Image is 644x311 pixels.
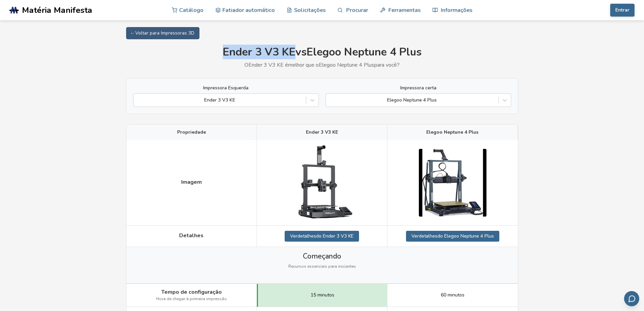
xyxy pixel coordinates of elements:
font: detalhes [419,233,437,239]
a: Verdetalhesdo Elegoo Neptune 4 Plus [406,231,499,242]
font: Ferramentas [388,6,421,14]
font: vs [295,45,307,59]
font: Propriedade [177,129,206,135]
font: Hora de chegar à primeira impressão [156,296,227,302]
font: Fatiador automático [222,6,275,14]
font: Recursos essenciais para iniciantes [288,264,356,269]
font: Informações [441,6,472,14]
font: Imagem [181,178,202,186]
font: Começando [303,251,341,261]
font: Ver [411,233,419,239]
font: Elegoo Neptune 4 Plus [426,129,478,135]
font: Ender 3 V3 KE [306,129,338,135]
input: Ender 3 V3 KE [137,97,138,103]
font: Tempo de configuração [161,288,222,296]
button: Enviar feedback por e-mail [624,291,639,306]
font: melhor que o [288,61,319,69]
a: ← Voltar para Impressoras 3D [126,27,199,39]
font: Ver [290,233,297,239]
input: Elegoo Neptune 4 Plus [329,97,331,103]
font: Ender 3 V3 KE é [248,61,288,69]
font: Procurar [346,6,368,14]
font: Solicitações [294,6,326,14]
font: 60 minutos [441,292,464,298]
font: Entrar [615,7,629,13]
a: Verdetalhesdo Ender 3 V3 KE [285,231,359,242]
font: Ender 3 V3 KE [223,45,295,59]
button: Entrar [610,4,635,17]
font: Elegoo Neptune 4 Plus [319,61,374,69]
font: para você? [374,61,400,69]
font: Impressora certa [400,85,436,91]
font: detalhes [297,233,316,239]
img: Elegoo Neptune 4 Plus [419,149,486,217]
font: 15 minutos [311,292,334,298]
font: Detalhes [179,232,204,239]
font: O [244,61,248,69]
font: Catálogo [179,6,204,14]
font: Matéria Manifesta [22,4,92,16]
font: Elegoo Neptune 4 Plus [307,45,422,59]
font: do Elegoo Neptune 4 Plus [437,233,494,239]
font: do Ender 3 V3 KE [316,233,354,239]
font: Impressora Esquerda [203,85,248,91]
img: Ender 3 V3 KE [288,145,356,220]
font: ← Voltar para Impressoras 3D [131,30,194,36]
